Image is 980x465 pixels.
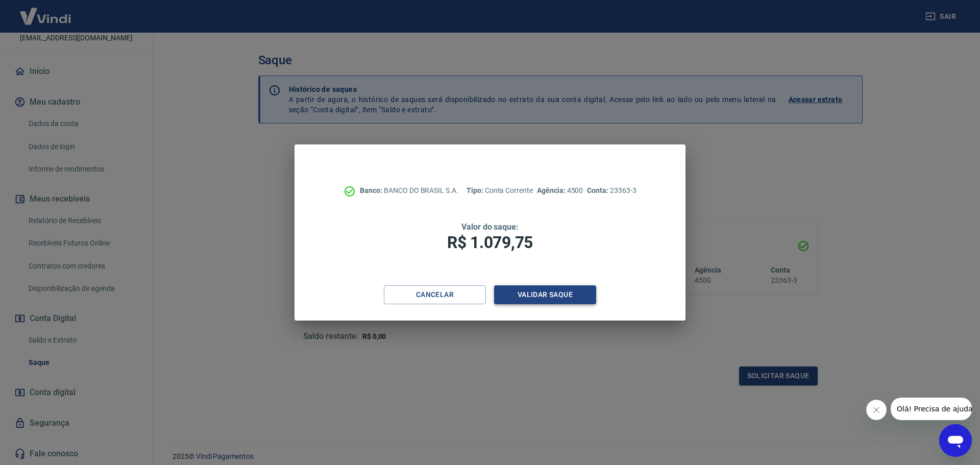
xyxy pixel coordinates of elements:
[360,186,384,194] span: Banco:
[537,185,583,196] p: 4500
[467,185,533,196] p: Conta Corrente
[461,222,519,232] span: Valor do saque:
[587,186,610,194] span: Conta:
[587,185,636,196] p: 23363-3
[494,285,596,304] button: Validar saque
[866,400,887,420] iframe: Fechar mensagem
[891,398,972,420] iframe: Mensagem da empresa
[447,233,533,252] span: R$ 1.079,75
[939,424,972,457] iframe: Botão para abrir a janela de mensagens
[384,285,486,304] button: Cancelar
[360,185,458,196] p: BANCO DO BRASIL S.A.
[6,7,86,15] span: Olá! Precisa de ajuda?
[467,186,485,194] span: Tipo:
[537,186,567,194] span: Agência:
